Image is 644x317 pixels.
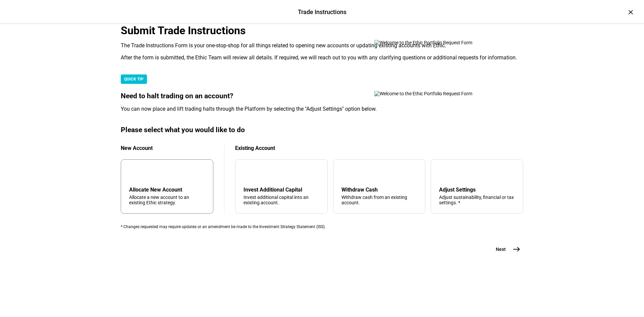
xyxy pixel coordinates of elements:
[121,24,523,37] div: Submit Trade Instructions
[298,8,346,16] div: Trade Instructions
[121,74,147,84] div: QUICK TIP
[439,168,450,178] mat-icon: tune
[496,246,506,253] span: Next
[130,169,139,177] mat-icon: add
[121,126,523,134] div: Please select what you would like to do
[374,40,495,45] img: Welcome to the Ethic Portfolio Request Form
[374,91,495,96] img: Welcome to the Ethic Portfolio Request Form
[121,54,523,61] div: After the form is submitted, the Ethic Team will review all details. If required, we will reach o...
[245,169,253,177] mat-icon: arrow_downward
[244,195,319,205] div: Invest additional capital into an existing account.
[121,145,213,151] div: New Account
[488,243,523,256] button: Next
[235,145,523,151] div: Existing Account
[341,187,417,193] div: Withdraw Cash
[121,92,523,100] div: Need to halt trading on an account?
[121,224,523,229] div: * Changes requested may require updates or an amendment be made to the Investment Strategy Statem...
[341,195,417,205] div: Withdraw cash from an existing account.
[129,187,205,193] div: Allocate New Account
[625,7,636,17] div: ×
[439,187,515,193] div: Adjust Settings
[129,195,205,205] div: Allocate a new account to an existing Ethic strategy.
[244,187,319,193] div: Invest Additional Capital
[121,42,523,49] div: The Trade Instructions Form is your one-stop-shop for all things related to opening new accounts ...
[513,245,521,253] mat-icon: east
[343,169,351,177] mat-icon: arrow_upward
[121,106,523,112] div: You can now place and lift trading halts through the Platform by selecting the "Adjust Settings" ...
[439,195,515,205] div: Adjust sustainability, financial or tax settings. *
